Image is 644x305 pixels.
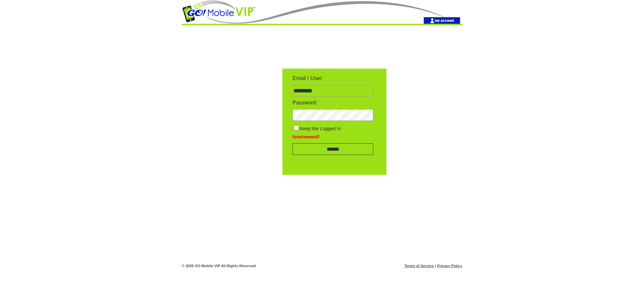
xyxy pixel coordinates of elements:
a: Forgot password? [292,135,320,138]
a: my account [435,18,454,22]
img: account_icon.gif;jsessionid=0A3C94FD1CA05E8324FFDDF99CFC50EC [430,18,435,23]
span: | [435,264,436,268]
span: Keep Me Logged In [300,126,341,131]
img: transparent.png;jsessionid=0A3C94FD1CA05E8324FFDDF99CFC50EC [406,192,439,200]
a: Privacy Policy [437,264,462,268]
span: Password: [292,100,318,105]
a: Terms of Service [405,264,434,268]
span: © 2025 GO Mobile VIP All Rights Reserved [182,264,256,268]
span: Email / User: [292,75,323,81]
